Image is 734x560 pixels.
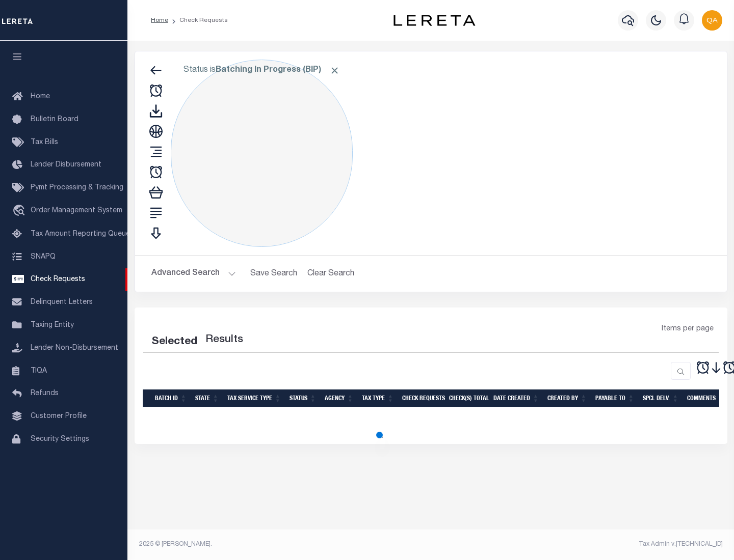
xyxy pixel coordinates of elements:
[223,389,285,407] th: Tax Service Type
[31,436,89,443] span: Security Settings
[702,10,722,31] img: svg+xml;base64,PHN2ZyB4bWxucz0iaHR0cDovL3d3dy53My5vcmcvMjAwMC9zdmciIHBvaW50ZXItZXZlbnRzPSJub25lIi...
[31,345,118,352] span: Lender Non-Disbursement
[398,389,445,407] th: Check Requests
[168,16,228,25] li: Check Requests
[205,332,243,348] label: Results
[31,253,56,260] span: SNAPQ
[31,413,87,420] span: Customer Profile
[303,264,359,284] button: Clear Search
[244,264,303,284] button: Save Search
[31,139,58,146] span: Tax Bills
[591,389,639,407] th: Payable To
[31,161,101,169] span: Lender Disbursement
[683,389,729,407] th: Comments
[31,367,47,374] span: TIQA
[31,93,50,100] span: Home
[31,116,78,123] span: Bulletin Board
[31,207,122,214] span: Order Management System
[321,389,358,407] th: Agency
[151,334,197,350] div: Selected
[12,205,29,218] i: travel_explore
[489,389,543,407] th: Date Created
[329,65,340,76] span: Click to Remove
[216,66,340,74] b: Batching In Progress (BIP)
[151,17,168,23] a: Home
[31,231,130,238] span: Tax Amount Reporting Queue
[394,15,475,26] img: logo-dark.svg
[31,299,93,306] span: Delinquent Letters
[662,324,714,335] span: Items per page
[151,264,236,284] button: Advanced Search
[285,389,321,407] th: Status
[31,322,74,329] span: Taxing Entity
[31,390,59,397] span: Refunds
[151,389,191,407] th: Batch Id
[438,540,723,549] div: Tax Admin v.[TECHNICAL_ID]
[171,60,353,247] div: Click to Edit
[358,389,398,407] th: Tax Type
[31,276,85,283] span: Check Requests
[31,184,123,191] span: Pymt Processing & Tracking
[445,389,489,407] th: Check(s) Total
[132,540,431,549] div: 2025 © [PERSON_NAME].
[191,389,223,407] th: State
[543,389,591,407] th: Created By
[639,389,683,407] th: Spcl Delv.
